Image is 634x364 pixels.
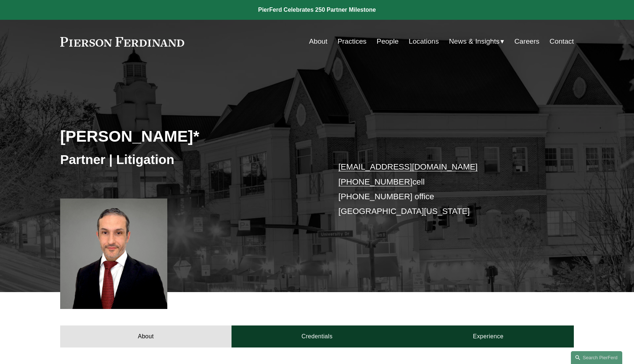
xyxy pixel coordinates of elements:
[338,34,367,48] a: Practices
[409,34,439,48] a: Locations
[232,325,403,347] a: Credentials
[449,34,504,48] a: folder dropdown
[550,34,574,48] a: Contact
[338,162,477,171] a: [EMAIL_ADDRESS][DOMAIN_NAME]
[309,34,327,48] a: About
[377,34,399,48] a: People
[338,160,552,219] p: cell [PHONE_NUMBER] office [GEOGRAPHIC_DATA][US_STATE]
[449,35,500,48] span: News & Insights
[402,325,574,347] a: Experience
[60,152,317,168] h3: Partner | Litigation
[60,127,317,146] h2: [PERSON_NAME]*
[60,325,232,347] a: About
[571,351,622,364] a: Search this site
[514,34,539,48] a: Careers
[338,177,412,186] a: [PHONE_NUMBER]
